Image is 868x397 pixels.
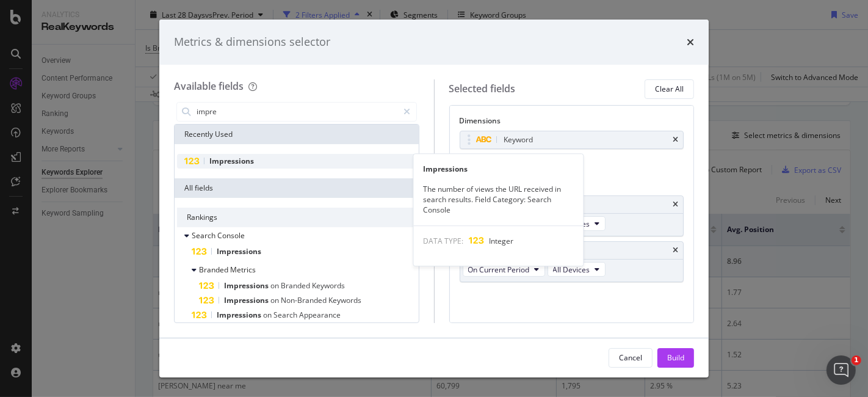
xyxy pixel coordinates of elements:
span: Branded [281,280,312,291]
span: Impressions [224,295,270,305]
iframe: Intercom live chat [826,355,856,385]
div: times [673,136,678,144]
div: Build [667,352,684,363]
div: Available fields [174,79,244,93]
button: On Current Period [463,262,545,277]
span: Integer [490,236,514,246]
div: Clear All [655,84,684,94]
span: Console [217,230,245,241]
span: On Current Period [468,264,530,275]
div: times [673,201,678,208]
div: Dimensions [460,115,684,131]
span: Search [192,230,217,241]
span: on [270,295,281,305]
span: Branded [199,264,230,275]
span: All Devices [553,264,590,275]
div: Selected fields [449,82,516,96]
span: Search [273,310,299,320]
input: Search by field name [195,103,399,121]
div: Keyword [504,134,533,146]
button: Clear All [645,79,694,99]
span: 1 [852,355,861,365]
span: Appearance [299,310,341,320]
span: Keywords [312,280,345,291]
span: Impressions [217,310,263,320]
div: Keywordtimes [460,131,684,149]
div: Metrics & dimensions selector [174,34,330,50]
div: The number of views the URL received in search results. Field Category: Search Console [414,184,584,215]
span: Non-Branded [281,295,328,305]
span: Impressions [209,156,254,166]
button: Build [657,348,694,368]
span: on [270,280,281,291]
div: Cancel [619,352,642,363]
div: All fields [175,178,419,198]
span: DATA TYPE: [424,236,464,246]
div: modal [159,20,709,377]
span: on [263,310,273,320]
span: Keywords [328,295,361,305]
button: All Devices [548,262,606,277]
span: Impressions [217,246,261,257]
span: Metrics [230,264,256,275]
div: times [673,247,678,254]
button: Cancel [609,348,653,368]
div: Rankings [177,208,416,227]
div: Impressions [414,164,584,174]
div: times [687,34,694,50]
span: Impressions [224,280,270,291]
div: Recently Used [175,125,419,144]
